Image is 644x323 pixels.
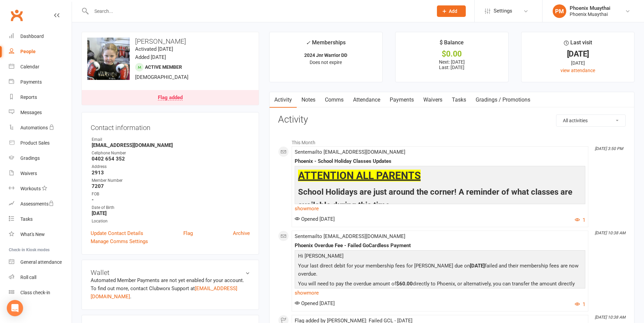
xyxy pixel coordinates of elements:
[595,146,623,151] i: [DATE] 3:50 PM
[9,196,72,212] a: Assessments
[158,95,183,101] div: Flag added
[494,3,512,19] span: Settings
[91,269,250,276] h3: Wallet
[92,170,250,176] strong: 2913
[92,150,250,156] div: Cellphone Number
[92,164,250,170] div: Address
[295,300,335,306] span: Opened [DATE]
[447,92,471,108] a: Tasks
[9,74,72,90] a: Payments
[91,229,143,237] a: Update Contact Details
[471,92,535,108] a: Gradings / Promotions
[310,60,342,65] span: Does not expire
[20,34,44,39] div: Dashboard
[9,90,72,105] a: Reports
[20,155,40,161] div: Gradings
[440,38,464,50] div: $ Balance
[560,68,595,73] a: view attendance
[306,38,346,51] div: Memberships
[419,92,447,108] a: Waivers
[297,92,320,108] a: Notes
[278,135,626,146] li: This Month
[470,263,485,269] span: [DATE]
[9,181,72,196] a: Workouts
[278,114,626,125] h3: Activity
[9,44,72,59] a: People
[20,275,36,280] div: Roll call
[20,201,54,207] div: Assessments
[295,158,585,164] div: Phoenix - School Holiday Classes Updates
[91,121,250,131] h3: Contact information
[183,229,193,237] a: Flag
[233,229,250,237] a: Archive
[135,74,188,80] span: [DEMOGRAPHIC_DATA]
[295,216,335,222] span: Opened [DATE]
[20,79,42,85] div: Payments
[575,216,585,224] button: 1
[402,50,502,58] div: $0.00
[9,151,72,166] a: Gradings
[135,46,173,52] time: Activated [DATE]
[270,92,297,108] a: Activity
[9,120,72,135] a: Automations
[570,11,610,17] div: Phoenix Muaythai
[437,5,466,17] button: Add
[20,290,50,295] div: Class check-in
[9,270,72,285] a: Roll call
[9,255,72,270] a: General attendance kiosk mode
[388,281,396,287] span: t of
[413,281,417,287] span: di
[9,212,72,227] a: Tasks
[575,300,585,308] button: 1
[20,64,39,69] div: Calendar
[528,50,628,58] div: [DATE]
[92,204,250,211] div: Date of Birth
[92,183,250,189] strong: 7207
[298,187,572,210] span: School Holidays are just around the corner! A reminder of what classes are available during this ...
[298,170,421,181] span: ATTENTION ALL PARENTS
[9,166,72,181] a: Waivers
[92,218,250,224] div: Location
[396,281,413,287] span: $60.00
[295,149,405,155] span: Sent email to [EMAIL_ADDRESS][DOMAIN_NAME]
[145,64,182,70] span: Active member
[92,156,250,162] strong: 0402 654 352
[20,232,45,237] div: What's New
[385,92,419,108] a: Payments
[87,38,253,45] h3: [PERSON_NAME]
[295,233,405,239] span: Sent email to [EMAIL_ADDRESS][DOMAIN_NAME]
[553,4,566,18] div: PM
[595,315,625,320] i: [DATE] 10:38 AM
[295,204,585,213] a: show more
[87,38,130,80] img: image1725515523.png
[9,59,72,74] a: Calendar
[20,49,36,54] div: People
[9,135,72,151] a: Product Sales
[20,216,33,222] div: Tasks
[570,5,610,11] div: Phoenix Muaythai
[595,231,625,235] i: [DATE] 10:38 AM
[92,177,250,184] div: Member Number
[449,8,457,14] span: Add
[564,38,592,50] div: Last visit
[92,142,250,148] strong: [EMAIL_ADDRESS][DOMAIN_NAME]
[20,110,42,115] div: Messages
[92,136,250,143] div: Email
[91,237,148,245] a: Manage Comms Settings
[296,262,584,280] p: Your last direct debit for your membership fees for [PERSON_NAME] due on failed and their members...
[92,197,250,203] strong: -
[296,252,584,262] p: Hi [PERSON_NAME]
[8,7,25,24] a: Clubworx
[20,171,37,176] div: Waivers
[402,59,502,70] p: Next: [DATE] Last: [DATE]
[9,227,72,242] a: What's New
[89,6,428,16] input: Search...
[295,243,585,249] div: Phoenix Overdue Fee - Failed GoCardless Payment
[20,140,50,146] div: Product Sales
[528,59,628,67] div: [DATE]
[320,92,348,108] a: Comms
[20,186,41,191] div: Workouts
[9,285,72,300] a: Class kiosk mode
[9,105,72,120] a: Messages
[348,92,385,108] a: Attendance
